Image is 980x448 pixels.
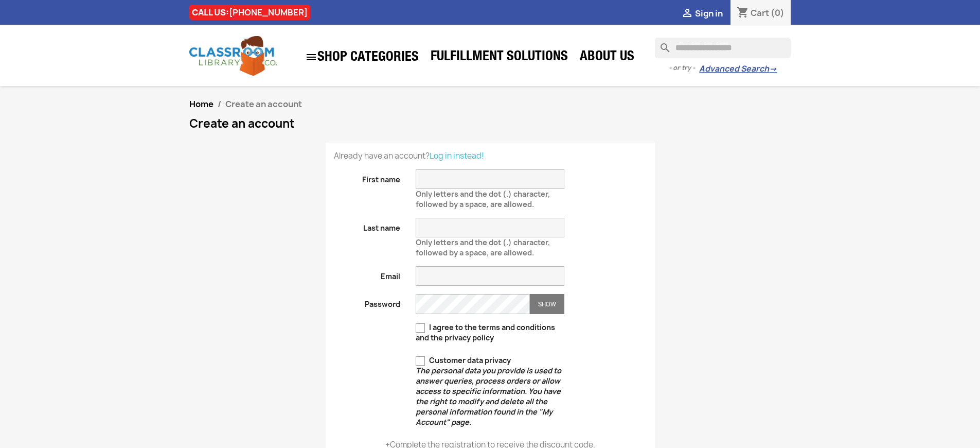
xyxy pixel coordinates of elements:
p: Already have an account? [334,151,647,161]
button: Show [530,294,564,314]
a: Log in instead! [430,150,484,161]
label: First name [326,169,408,185]
span: → [769,64,777,74]
input: Search [655,38,791,58]
span: Create an account [225,98,302,110]
label: Email [326,266,408,282]
em: The personal data you provide is used to answer queries, process orders or allow access to specif... [416,366,561,427]
i: search [655,38,667,50]
span: - or try - [669,63,699,73]
i:  [305,51,317,63]
a: About Us [575,47,639,68]
i:  [681,8,693,20]
a: Home [189,98,213,110]
a: SHOP CATEGORIES [300,46,424,68]
span: Cart [751,7,769,19]
div: CALL US: [189,5,310,20]
span: (0) [771,7,785,19]
a: Fulfillment Solutions [425,47,573,68]
img: Classroom Library Company [189,36,277,76]
label: Last name [326,218,408,233]
label: Customer data privacy [416,355,564,427]
a:  Sign in [681,8,723,19]
h1: Create an account [189,117,791,130]
span: Only letters and the dot (.) character, followed by a space, are allowed. [416,185,550,209]
input: Password input [416,294,530,314]
i: shopping_cart [737,7,749,20]
label: I agree to the terms and conditions and the privacy policy [416,322,564,343]
span: Only letters and the dot (.) character, followed by a space, are allowed. [416,233,550,257]
span: Sign in [695,8,723,19]
label: Password [326,294,408,309]
a: [PHONE_NUMBER] [229,7,308,18]
a: Advanced Search→ [699,64,777,74]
